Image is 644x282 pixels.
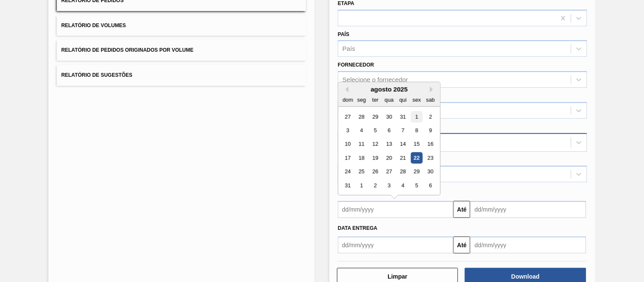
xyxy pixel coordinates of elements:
span: Data entrega [338,225,377,231]
input: dd/mm/yyyy [338,201,453,218]
div: Choose sábado, 9 de agosto de 2025 [425,125,436,136]
label: Etapa [338,0,354,6]
div: Choose quinta-feira, 21 de agosto de 2025 [397,152,409,164]
button: Previous Month [343,87,349,92]
div: Choose quarta-feira, 13 de agosto de 2025 [383,139,395,150]
div: Choose sábado, 2 de agosto de 2025 [425,111,436,123]
div: Choose terça-feira, 12 de agosto de 2025 [370,139,381,150]
div: Selecione o fornecedor [343,76,408,84]
div: month 2025-08 [341,110,437,193]
div: Choose terça-feira, 19 de agosto de 2025 [370,152,381,164]
div: Choose sexta-feira, 1 de agosto de 2025 [411,111,422,123]
div: Choose sexta-feira, 29 de agosto de 2025 [411,166,422,178]
div: dom [342,94,354,106]
div: Choose sábado, 30 de agosto de 2025 [425,166,436,178]
div: Choose domingo, 3 de agosto de 2025 [342,125,354,136]
div: ter [370,94,381,106]
div: qua [383,94,395,106]
button: Até [453,201,470,218]
div: Choose domingo, 24 de agosto de 2025 [342,166,354,178]
div: Choose sexta-feira, 15 de agosto de 2025 [411,139,422,150]
label: País [338,31,349,37]
div: Choose segunda-feira, 25 de agosto de 2025 [356,166,368,178]
label: Fornecedor [338,62,374,68]
div: Choose sábado, 6 de setembro de 2025 [425,180,436,191]
span: Relatório de Pedidos Originados por Volume [61,47,194,53]
div: Choose quinta-feira, 31 de julho de 2025 [397,111,409,123]
input: dd/mm/yyyy [338,237,453,254]
div: Choose quinta-feira, 4 de setembro de 2025 [397,180,409,191]
div: Choose terça-feira, 5 de agosto de 2025 [370,125,381,136]
div: Choose terça-feira, 2 de setembro de 2025 [370,180,381,191]
div: Choose quinta-feira, 14 de agosto de 2025 [397,139,409,150]
div: Choose sábado, 23 de agosto de 2025 [425,152,436,164]
div: Choose domingo, 10 de agosto de 2025 [342,139,354,150]
span: Relatório de Sugestões [61,72,132,78]
div: Choose segunda-feira, 4 de agosto de 2025 [356,125,368,136]
div: Choose segunda-feira, 11 de agosto de 2025 [356,139,368,150]
div: Choose quarta-feira, 6 de agosto de 2025 [383,125,395,136]
div: sex [411,94,422,106]
button: Relatório de Pedidos Originados por Volume [57,40,306,61]
div: Choose quinta-feira, 28 de agosto de 2025 [397,166,409,178]
button: Até [453,237,470,254]
input: dd/mm/yyyy [470,201,586,218]
div: Choose sábado, 16 de agosto de 2025 [425,139,436,150]
div: Choose quarta-feira, 27 de agosto de 2025 [383,166,395,178]
div: Choose quarta-feira, 20 de agosto de 2025 [383,152,395,164]
div: Choose quarta-feira, 30 de julho de 2025 [383,111,395,123]
div: Choose segunda-feira, 18 de agosto de 2025 [356,152,368,164]
div: País [343,45,355,53]
div: qui [397,94,409,106]
button: Next Month [430,87,436,92]
div: Choose quarta-feira, 3 de setembro de 2025 [383,180,395,191]
div: Choose segunda-feira, 1 de setembro de 2025 [356,180,368,191]
div: Choose domingo, 31 de agosto de 2025 [342,180,354,191]
div: Choose quinta-feira, 7 de agosto de 2025 [397,125,409,136]
div: Choose sexta-feira, 22 de agosto de 2025 [411,152,422,164]
div: Choose domingo, 27 de julho de 2025 [342,111,354,123]
div: agosto 2025 [338,86,440,93]
span: Relatório de Volumes [61,22,126,28]
div: Choose terça-feira, 29 de julho de 2025 [370,111,381,123]
button: Relatório de Sugestões [57,65,306,86]
div: Choose domingo, 17 de agosto de 2025 [342,152,354,164]
div: sab [425,94,436,106]
div: Choose sexta-feira, 8 de agosto de 2025 [411,125,422,136]
div: seg [356,94,368,106]
div: Choose sexta-feira, 5 de setembro de 2025 [411,180,422,191]
button: Relatório de Volumes [57,15,306,36]
div: Choose segunda-feira, 28 de julho de 2025 [356,111,368,123]
div: Choose terça-feira, 26 de agosto de 2025 [370,166,381,178]
input: dd/mm/yyyy [470,237,586,254]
